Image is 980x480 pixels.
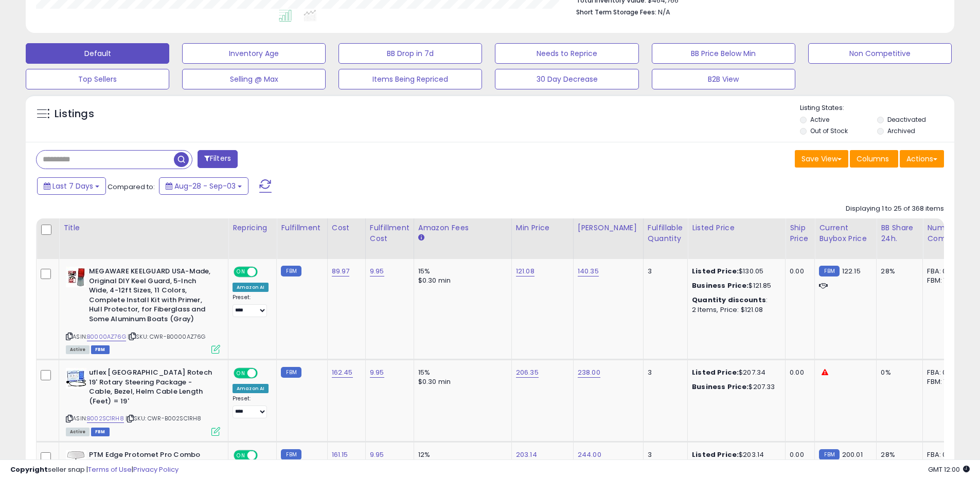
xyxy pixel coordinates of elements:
[418,233,424,243] small: Amazon Fees.
[692,368,777,377] div: $207.34
[233,283,269,292] div: Amazon AI
[338,69,482,89] button: Items Being Repriced
[881,267,915,276] div: 28%
[692,295,766,305] b: Quantity discounts
[692,382,777,392] div: $207.33
[819,223,872,244] div: Current Buybox Price
[281,367,301,378] small: FBM
[281,449,301,460] small: FBM
[578,223,639,233] div: [PERSON_NAME]
[652,69,795,89] button: B2B View
[332,223,361,233] div: Cost
[692,382,749,392] b: Business Price:
[63,223,224,233] div: Title
[256,268,273,276] span: OFF
[182,69,326,89] button: Selling @ Max
[927,267,961,276] div: FBA: 0
[900,150,944,168] button: Actions
[37,177,106,195] button: Last 7 Days
[233,223,272,233] div: Repricing
[790,223,810,244] div: Ship Price
[370,266,384,276] a: 9.95
[887,126,915,135] label: Archived
[850,150,898,168] button: Columns
[66,267,220,353] div: ASIN:
[790,267,807,276] div: 0.00
[495,69,638,89] button: 30 Day Decrease
[66,428,90,436] span: All listings currently available for purchase on Amazon
[235,268,247,276] span: ON
[10,465,179,475] div: seller snap | |
[281,266,301,276] small: FBM
[55,107,94,121] h5: Listings
[91,345,110,354] span: FBM
[692,281,777,290] div: $121.85
[418,223,507,233] div: Amazon Fees
[927,377,961,386] div: FBM: 10
[233,395,269,418] div: Preset:
[66,368,220,435] div: ASIN:
[418,267,504,276] div: 15%
[233,384,269,393] div: Amazon AI
[133,465,179,474] a: Privacy Policy
[692,281,749,290] b: Business Price:
[692,296,777,305] div: :
[692,223,781,233] div: Listed Price
[927,368,961,377] div: FBA: 0
[927,223,965,244] div: Num of Comp.
[66,345,90,354] span: All listings currently available for purchase on Amazon
[881,368,915,377] div: 0%
[338,43,482,64] button: BB Drop in 7d
[648,368,680,377] div: 3
[370,367,384,378] a: 9.95
[652,43,795,64] button: BB Price Below Min
[578,367,600,378] a: 238.00
[516,266,534,276] a: 121.08
[846,204,944,214] div: Displaying 1 to 25 of 368 items
[648,223,683,244] div: Fulfillable Quantity
[418,368,504,377] div: 15%
[198,150,238,168] button: Filters
[516,223,569,233] div: Min Price
[182,43,326,64] button: Inventory Age
[126,414,202,422] span: | SKU: CWR-B002SC1RH8
[578,266,599,276] a: 140.35
[91,428,110,436] span: FBM
[332,266,350,276] a: 89.97
[881,223,918,244] div: BB Share 24h.
[235,369,247,378] span: ON
[516,367,539,378] a: 206.35
[800,103,954,113] p: Listing States:
[658,7,670,17] span: N/A
[233,294,269,317] div: Preset:
[66,368,86,389] img: 51VdATCUVXL._SL40_.jpg
[648,267,680,276] div: 3
[89,368,214,409] b: uflex [GEOGRAPHIC_DATA] Rotech 19' Rotary Steering Package - Cable, Bezel, Helm Cable Length (Fee...
[52,181,93,191] span: Last 7 Days
[256,369,273,378] span: OFF
[857,154,889,164] span: Columns
[495,43,638,64] button: Needs to Reprice
[66,267,86,287] img: 41mkLTGE6yL._SL40_.jpg
[87,414,124,423] a: B002SC1RH8
[159,177,248,195] button: Aug-28 - Sep-03
[10,465,48,474] strong: Copyright
[819,266,839,276] small: FBM
[418,276,504,285] div: $0.30 min
[810,115,829,124] label: Active
[26,43,169,64] button: Default
[87,333,126,341] a: B0000AZ76G
[576,8,656,16] b: Short Term Storage Fees:
[418,377,504,386] div: $0.30 min
[128,333,206,341] span: | SKU: CWR-B0000AZ76G
[108,182,155,192] span: Compared to:
[692,266,739,276] b: Listed Price:
[692,305,777,315] div: 2 Items, Price: $121.08
[370,223,409,244] div: Fulfillment Cost
[281,223,323,233] div: Fulfillment
[692,367,739,377] b: Listed Price:
[174,181,236,191] span: Aug-28 - Sep-03
[927,276,961,285] div: FBM: 18
[928,465,970,474] span: 2025-09-11 12:00 GMT
[89,267,214,326] b: MEGAWARE KEELGUARD USA-Made, Original DIY Keel Guard, 5-Inch Wide, 4-12ft Sizes, 11 Colors, Compl...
